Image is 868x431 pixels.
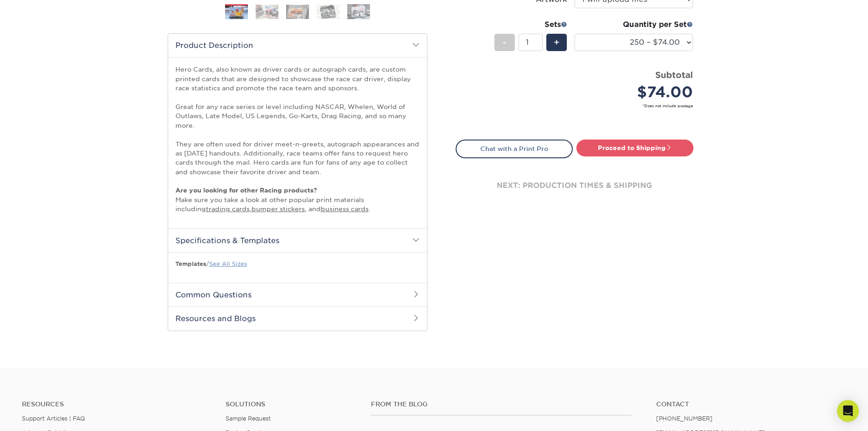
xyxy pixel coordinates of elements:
h4: From the Blog [371,400,632,408]
img: Hero Cards 01 [225,5,248,20]
img: Hero Cards 02 [256,5,278,19]
h4: Resources [22,400,212,408]
img: Hero Cards 04 [317,5,339,19]
span: - [503,36,507,49]
a: Chat with a Print Pro [456,140,573,158]
small: *Does not include postage [463,103,693,109]
h4: Solutions [226,400,357,408]
a: Contact [656,400,846,408]
div: next: production times & shipping [456,158,693,213]
b: Templates [175,260,206,267]
p: / [175,260,420,268]
a: [PHONE_NUMBER] [656,415,713,422]
a: See All Sizes [209,260,247,267]
h2: Common Questions [168,283,427,306]
a: business cards [321,205,369,213]
strong: Are you looking for other Racing products? [175,187,317,194]
div: Open Intercom Messenger [837,400,859,422]
a: trading cards [206,205,250,213]
img: Hero Cards 05 [347,4,370,20]
div: Quantity per Set [575,19,693,30]
a: Proceed to Shipping [576,140,693,156]
a: bumper stickers [252,205,305,213]
h2: Resources and Blogs [168,306,427,330]
a: Sample Request [226,415,271,422]
img: Hero Cards 03 [286,5,309,19]
strong: Subtotal [655,70,693,80]
div: $74.00 [581,81,693,103]
h2: Product Description [168,34,427,57]
h2: Specifications & Templates [168,228,427,252]
p: Hero Cards, also known as driver cards or autograph cards, are custom printed cards that are desi... [175,65,420,213]
span: + [554,36,560,49]
div: Sets [494,19,567,30]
